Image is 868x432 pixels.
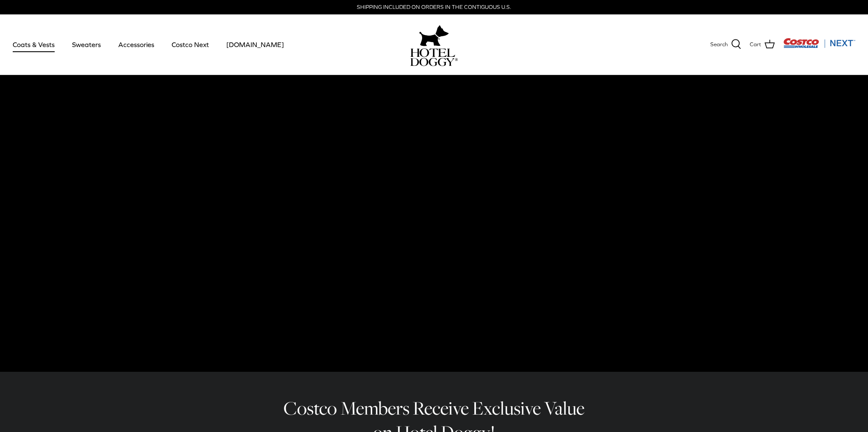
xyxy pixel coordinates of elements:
a: Accessories [111,30,162,59]
a: hoteldoggy.com hoteldoggycom [410,23,458,66]
a: Search [710,39,741,50]
a: Costco Next [164,30,217,59]
img: Costco Next [783,38,855,48]
img: hoteldoggy.com [419,23,449,48]
img: hoteldoggycom [410,48,458,66]
span: Cart [750,40,761,49]
a: [DOMAIN_NAME] [219,30,292,59]
a: Coats & Vests [5,30,62,59]
a: Cart [750,39,775,50]
a: Visit Costco Next [783,43,855,50]
span: Search [710,40,728,49]
a: Sweaters [64,30,108,59]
